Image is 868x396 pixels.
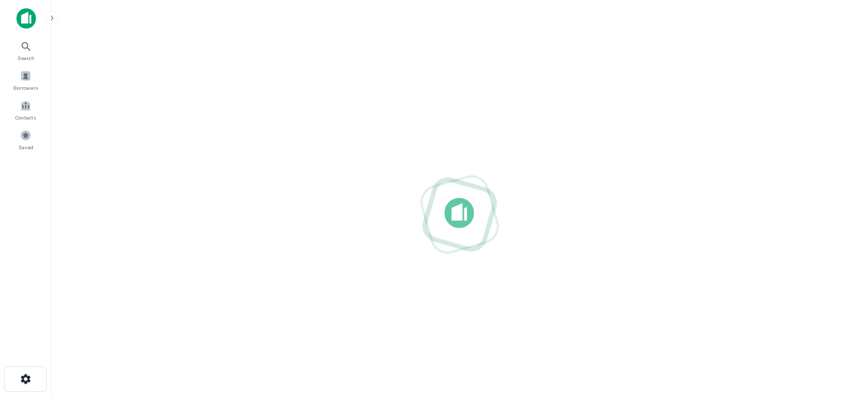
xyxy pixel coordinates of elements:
span: Borrowers [13,84,38,92]
span: Search [17,54,34,62]
span: Contacts [15,113,36,122]
iframe: Chat Widget [817,314,868,363]
a: Saved [3,126,48,153]
a: Search [3,36,48,64]
span: Saved [18,143,33,151]
a: Borrowers [3,66,48,94]
a: Contacts [3,96,48,124]
img: capitalize-icon.png [16,8,36,29]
